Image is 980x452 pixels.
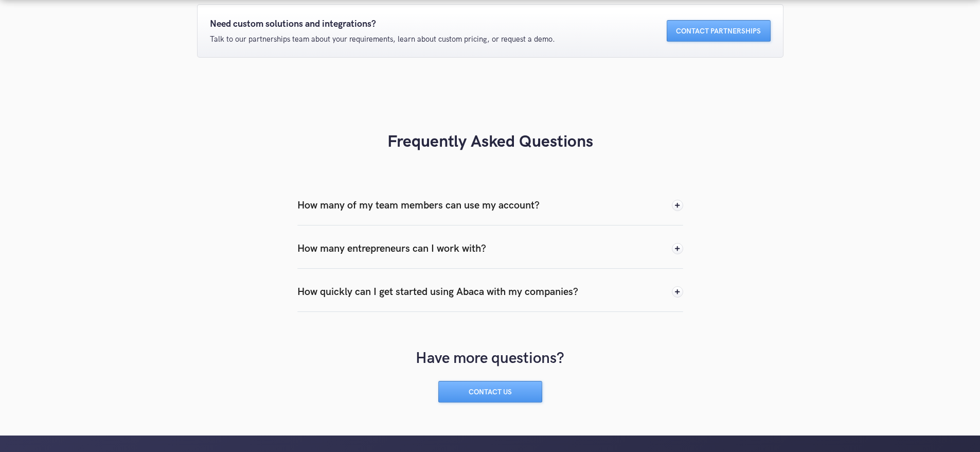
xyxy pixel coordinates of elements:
[297,198,540,213] div: How many of my team members can use my account?
[210,17,555,31] p: Need custom solutions and integrations?
[297,229,683,269] div: How many entrepreneurs can I work with?
[667,20,771,42] a: Contact Partnerships
[297,241,486,256] div: How many entrepreneurs can I work with?
[416,348,564,369] h4: Have more questions?
[297,284,578,300] div: How quickly can I get started using Abaca with my companies?
[672,286,683,298] img: Expand icon to open the FAQ's responses
[672,243,683,254] img: Expand icon to open the FAQ's responses
[197,132,783,185] h3: Frequently Asked Questions
[297,185,683,225] div: How many of my team members can use my account?
[210,33,555,45] p: Talk to our partnerships team about your requirements, learn about custom pricing, or request a d...
[297,272,683,312] div: How quickly can I get started using Abaca with my companies?
[438,381,542,403] a: Contact Us
[672,200,683,211] img: Expand icon to open the FAQ's responses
